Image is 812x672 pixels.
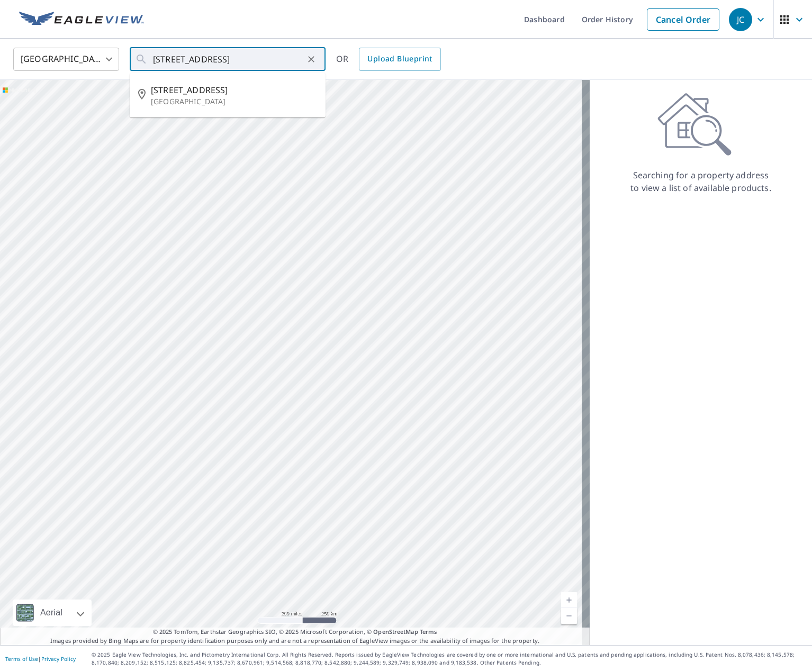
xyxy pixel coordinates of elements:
[304,52,319,67] button: Clear
[13,44,119,74] div: [GEOGRAPHIC_DATA]
[19,12,144,28] img: EV Logo
[5,655,38,662] a: Terms of Use
[729,8,752,31] div: JC
[153,628,437,637] span: © 2025 TomTom, Earthstar Geographics SIO, © 2025 Microsoft Corporation, ©
[151,84,317,96] span: [STREET_ADDRESS]
[336,48,441,71] div: OR
[359,48,440,71] a: Upload Blueprint
[37,600,66,626] div: Aerial
[41,655,76,662] a: Privacy Policy
[92,651,807,667] p: © 2025 Eagle View Technologies, Inc. and Pictometry International Corp. All Rights Reserved. Repo...
[561,592,577,608] a: Current Level 5, Zoom In
[373,628,418,635] a: OpenStreetMap
[13,600,92,626] div: Aerial
[630,169,772,194] p: Searching for a property address to view a list of available products.
[561,608,577,624] a: Current Level 5, Zoom Out
[420,628,437,635] a: Terms
[367,52,432,66] span: Upload Blueprint
[5,656,76,662] p: |
[647,8,719,31] a: Cancel Order
[151,96,317,107] p: [GEOGRAPHIC_DATA]
[153,44,304,74] input: Search by address or latitude-longitude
